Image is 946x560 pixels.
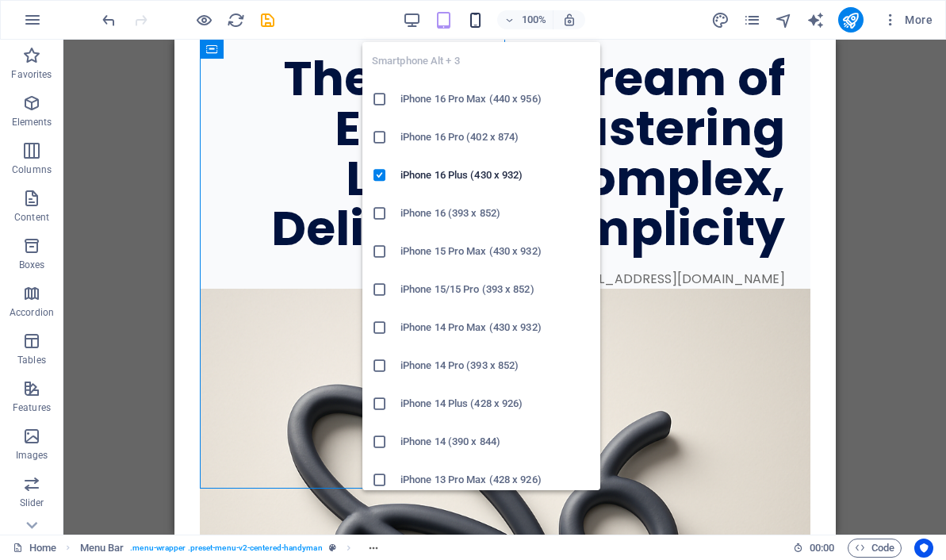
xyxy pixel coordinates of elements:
button: undo [99,10,118,29]
button: publish [838,7,864,33]
h6: iPhone 16 (393 x 852) [400,204,591,223]
button: Usercentrics [914,539,933,558]
h6: iPhone 14 Pro Max (430 x 932) [400,318,591,337]
h6: iPhone 15/15 Pro (393 x 852) [400,280,591,299]
p: Images [16,449,48,462]
h6: iPhone 13 Pro Max (428 x 926) [400,470,591,489]
span: : [821,542,823,554]
p: Tables [17,354,46,366]
i: Save (Ctrl+S) [259,11,277,29]
a: Click to cancel selection. Double-click to open Pages [13,539,56,558]
i: Pages (Ctrl+Alt+S) [743,11,761,29]
i: This element is a customizable preset [329,543,336,552]
i: On resize automatically adjust zoom level to fit chosen device. [562,13,576,27]
p: Columns [12,163,52,176]
button: More [876,7,939,33]
p: Favorites [11,68,52,81]
button: Click here to leave preview mode and continue editing [194,10,213,29]
p: Slider [20,497,44,509]
button: design [711,10,730,29]
p: Features [13,401,51,414]
button: Code [848,539,902,558]
button: reload [226,10,245,29]
h6: Session time [793,539,835,558]
span: Click to select. Double-click to edit [80,539,124,558]
nav: breadcrumb [80,539,386,558]
p: Accordion [10,306,54,319]
button: navigator [775,10,794,29]
p: Boxes [19,259,45,271]
h6: 100% [521,10,546,29]
i: Reload page [227,11,245,29]
h6: iPhone 14 Plus (428 x 926) [400,394,591,413]
h6: iPhone 16 Plus (430 x 932) [400,166,591,185]
i: AI Writer [806,11,825,29]
span: More [883,12,933,28]
h6: iPhone 15 Pro Max (430 x 932) [400,242,591,261]
h6: iPhone 16 Pro (402 x 874) [400,128,591,147]
button: save [258,10,277,29]
button: pages [743,10,762,29]
i: Undo: Paste (Ctrl+Z) [100,11,118,29]
h6: iPhone 14 (390 x 844) [400,432,591,451]
p: Elements [12,116,52,128]
h6: iPhone 16 Pro Max (440 x 956) [400,90,591,109]
p: Content [14,211,49,224]
button: text_generator [806,10,825,29]
h6: iPhone 14 Pro (393 x 852) [400,356,591,375]
i: Navigator [775,11,793,29]
i: Design (Ctrl+Alt+Y) [711,11,730,29]
button: 100% [497,10,553,29]
span: . menu-wrapper .preset-menu-v2-centered-handyman [130,539,322,558]
span: 00 00 [810,539,834,558]
span: Code [855,539,894,558]
i: Publish [841,11,860,29]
